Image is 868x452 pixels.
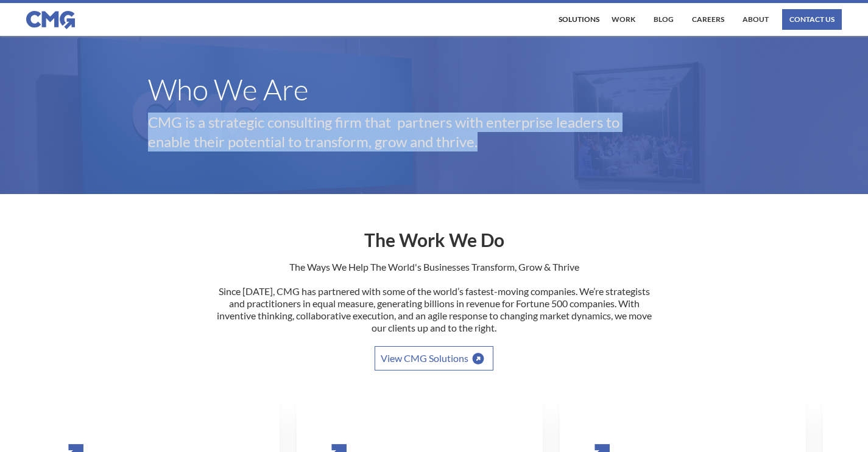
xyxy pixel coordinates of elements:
[609,9,638,30] a: work
[26,11,75,29] img: CMG logo in blue.
[651,9,677,30] a: Blog
[148,113,660,151] p: CMG is a strategic consulting firm that partners with enterprise leaders to enable their potentia...
[689,9,727,30] a: Careers
[559,16,599,23] div: Solutions
[215,218,654,249] h2: The Work We Do
[148,78,721,100] h1: Who We Are
[215,261,654,346] p: The Ways We Help The World's Businesses Transform, Grow & Thrive Since [DATE], CMG has partnered ...
[739,9,772,30] a: About
[375,346,493,370] a: View CMG Solutions
[789,16,834,23] div: contact us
